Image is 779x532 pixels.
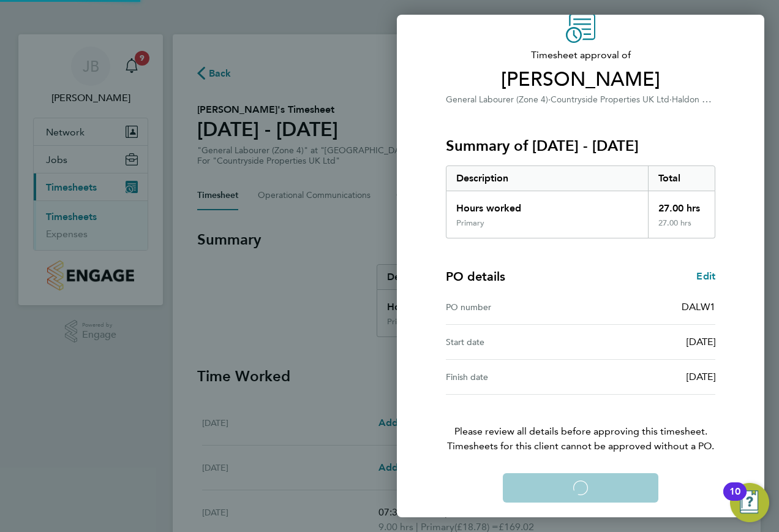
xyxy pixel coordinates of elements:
span: [PERSON_NAME] [446,67,715,92]
button: Open Resource Center, 10 new notifications [730,483,769,522]
div: Hours worked [446,191,648,218]
p: Please review all details before approving this timesheet. [431,395,730,454]
div: 10 [729,492,740,507]
span: Edit [696,270,715,282]
div: Description [446,166,648,191]
span: DALW1 [682,301,715,313]
div: [DATE] [581,370,715,384]
span: · [548,94,551,105]
span: Timesheet approval of [446,48,715,63]
span: Haldon Reach / Alphington [672,93,777,105]
div: PO number [446,300,581,314]
span: Timesheets for this client cannot be approved without a PO. [431,439,730,454]
span: Countryside Properties UK Ltd [551,94,669,105]
div: [DATE] [581,335,715,349]
div: Start date [446,335,581,349]
span: · [669,94,672,105]
div: Summary of 25 - 31 Aug 2025 [446,165,715,238]
div: Total [648,166,715,191]
div: Finish date [446,370,581,384]
h4: PO details [446,268,505,285]
span: General Labourer (Zone 4) [446,94,548,105]
a: Edit [696,269,715,284]
div: 27.00 hrs [648,218,715,238]
div: 27.00 hrs [648,191,715,218]
div: Primary [456,218,484,228]
h3: Summary of [DATE] - [DATE] [446,136,715,156]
